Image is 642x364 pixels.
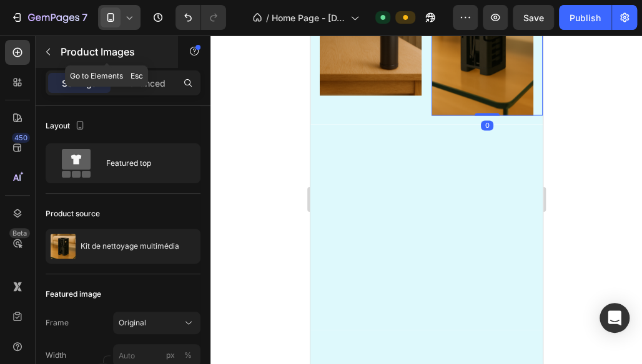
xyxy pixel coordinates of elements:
label: Frame [46,317,69,328]
span: / [266,11,269,24]
label: Width [46,350,66,361]
div: Layout [46,118,87,135]
img: product feature img [51,234,76,259]
button: Save [513,5,554,30]
div: Product source [46,208,100,219]
button: 7 [5,5,93,30]
div: Beta [9,228,30,238]
span: Save [523,12,544,23]
div: 0 [170,85,183,95]
button: Publish [559,5,611,30]
p: Product Images [61,44,167,59]
iframe: Design area [310,35,543,364]
div: Featured image [46,289,101,300]
button: px [180,348,195,363]
button: Original [113,312,200,334]
button: % [163,348,178,363]
div: Publish [570,11,601,24]
div: Featured top [106,149,182,178]
div: px [166,350,175,361]
p: Advanced [123,77,165,90]
div: Undo/Redo [175,5,226,30]
p: 7 [82,10,87,25]
span: Home Page - [DATE] 19:10:31 [272,11,345,24]
span: Original [119,317,146,328]
div: 450 [12,133,30,143]
p: Kit de nettoyage multimédia [81,242,179,251]
p: Settings [62,77,97,90]
div: % [184,350,192,361]
div: Open Intercom Messenger [600,303,630,333]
